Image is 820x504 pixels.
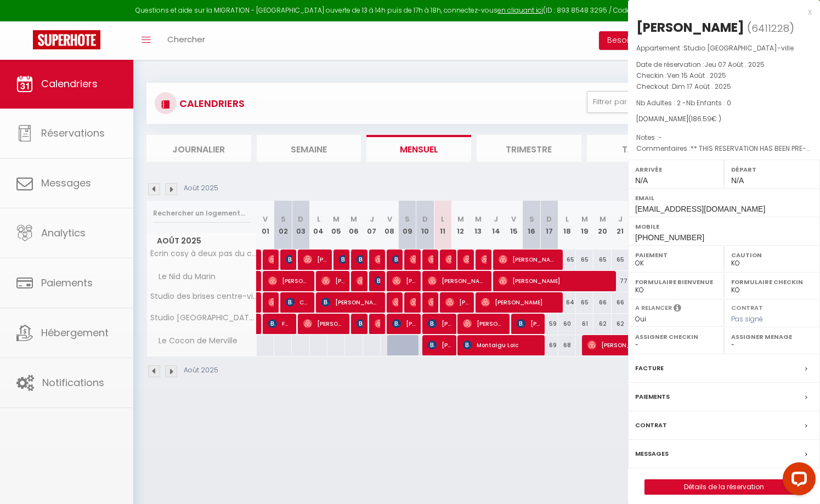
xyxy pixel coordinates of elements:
[636,81,812,92] p: Checkout :
[731,331,813,342] label: Assigner Menage
[635,303,672,313] label: A relancer
[636,143,812,154] p: Commentaires :
[636,43,812,54] p: Appartement :
[672,82,731,91] span: Dim 17 Août . 2025
[667,71,726,80] span: Ven 15 Août . 2025
[635,331,717,342] label: Assigner Checkin
[731,303,763,310] label: Contrat
[731,250,813,261] label: Caution
[774,458,820,504] iframe: LiveChat chat widget
[691,114,711,123] span: 186.59
[704,60,765,69] span: Jeu 07 Août . 2025
[635,233,704,242] span: [PHONE_NUMBER]
[635,250,717,261] label: Paiement
[636,98,731,107] span: Nb Adultes : 2 -
[645,480,803,494] a: Détails de la réservation
[747,20,794,36] span: ( )
[674,303,681,315] i: Sélectionner OUI si vous souhaiter envoyer les séquences de messages post-checkout
[658,133,662,142] span: -
[688,114,721,123] span: ( € )
[683,43,794,53] span: Studio [GEOGRAPHIC_DATA]-ville
[686,98,731,107] span: Nb Enfants : 0
[636,59,812,70] p: Date de réservation :
[635,205,765,213] span: [EMAIL_ADDRESS][DOMAIN_NAME]
[635,420,667,431] label: Contrat
[635,192,813,203] label: Email
[635,176,648,185] span: N/A
[635,391,670,403] label: Paiements
[636,114,812,124] div: [DOMAIN_NAME]
[731,276,813,287] label: Formulaire Checkin
[628,5,812,19] div: x
[636,132,812,143] p: Notes :
[644,479,804,495] button: Détails de la réservation
[636,19,744,36] div: [PERSON_NAME]
[635,448,669,460] label: Messages
[731,164,813,175] label: Départ
[635,221,813,232] label: Mobile
[731,176,744,185] span: N/A
[636,70,812,81] p: Checkin :
[635,363,664,374] label: Facture
[635,164,717,175] label: Arrivée
[635,276,717,287] label: Formulaire Bienvenue
[731,314,763,324] span: Pas signé
[751,21,789,35] span: 6411228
